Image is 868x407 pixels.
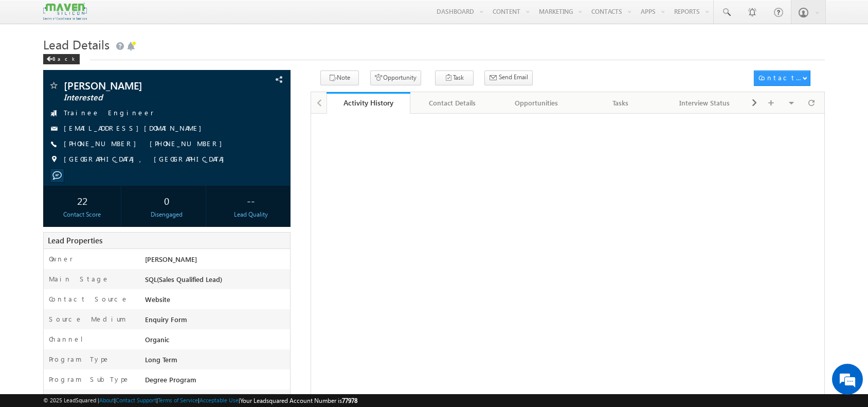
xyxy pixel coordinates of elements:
button: Task [435,70,474,85]
a: Tasks [578,92,663,114]
a: Interview Status [663,92,747,114]
div: Interview Status [671,97,738,109]
div: Lead Quality [215,210,287,219]
div: Contact Details [419,97,485,109]
div: Disengaged [131,210,203,219]
div: Opportunities [503,97,570,109]
span: [PERSON_NAME] [64,80,218,91]
div: Long Term [142,355,290,369]
div: 0 [131,191,203,210]
button: Note [320,70,359,85]
span: Lead Details [43,36,110,52]
label: Main Stage [49,274,110,284]
a: [EMAIL_ADDRESS][DOMAIN_NAME] [64,123,207,132]
a: About [99,397,114,403]
a: Contact Details [410,92,495,114]
button: Send Email [484,70,533,85]
span: Your Leadsquared Account Number is [240,397,357,404]
span: [GEOGRAPHIC_DATA], [GEOGRAPHIC_DATA] [64,154,229,165]
a: Back [43,54,85,62]
label: Program Type [49,355,110,364]
img: Custom Logo [43,3,86,21]
span: 77978 [342,397,357,404]
a: Terms of Service [158,397,198,403]
button: Contact Actions [754,70,810,86]
div: SQL(Sales Qualified Lead) [142,274,290,289]
div: Contact Actions [758,73,802,82]
div: Website [142,294,290,309]
label: Source Medium [49,314,126,324]
span: Trainee Engineer [64,108,154,118]
label: Channel [49,334,91,344]
a: Acceptable Use [200,397,239,403]
label: Owner [49,254,73,263]
span: Lead Properties [48,235,102,245]
div: Contact Score [46,210,118,219]
button: Opportunity [370,70,421,85]
div: Activity History [334,98,403,108]
span: Send Email [499,73,528,82]
label: Contact Source [49,294,129,304]
div: Tasks [587,97,654,109]
a: Activity History [327,92,411,114]
span: [PERSON_NAME] [145,255,197,263]
div: -- [215,191,287,210]
span: © 2025 LeadSquared | | | | | [43,396,357,405]
div: Degree Program [142,375,290,389]
div: Organic [142,334,290,349]
div: Back [43,54,80,64]
a: Contact Support [116,397,156,403]
div: 22 [46,191,118,210]
span: Interested [64,93,218,103]
span: [PHONE_NUMBER] [PHONE_NUMBER] [64,139,227,149]
a: Opportunities [495,92,579,114]
label: Program SubType [49,375,130,384]
div: Enquiry Form [142,314,290,329]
